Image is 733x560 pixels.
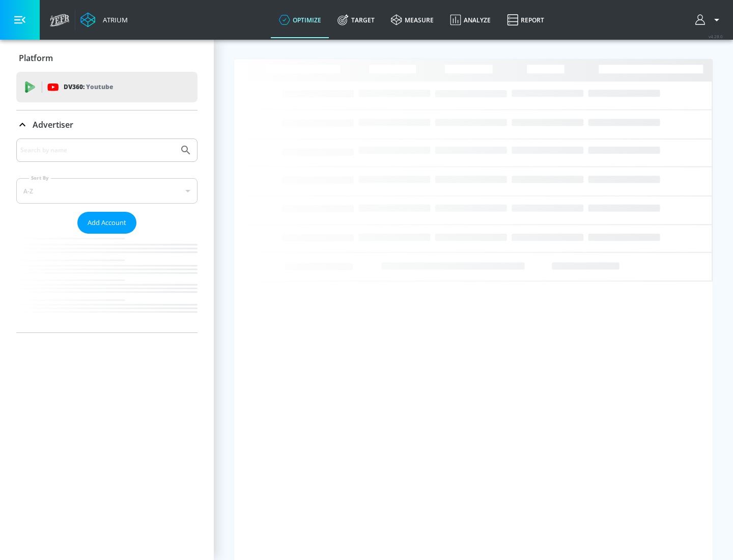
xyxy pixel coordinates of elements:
a: Target [329,2,383,38]
p: Advertiser [33,119,73,130]
a: Report [499,2,552,38]
a: optimize [271,2,329,38]
label: Sort By [29,175,51,181]
div: A-Z [16,178,198,204]
div: DV360: Youtube [16,72,198,102]
span: v 4.28.0 [709,34,723,39]
button: Add Account [77,212,136,234]
nav: list of Advertiser [16,234,198,332]
span: Add Account [88,217,126,229]
div: Platform [16,44,198,72]
p: Platform [19,52,53,64]
p: Youtube [86,81,113,92]
a: measure [383,2,442,38]
input: Search by name [20,144,175,157]
a: Analyze [442,2,499,38]
a: Atrium [80,12,128,27]
p: DV360: [64,81,113,93]
div: Advertiser [16,110,198,139]
div: Advertiser [16,138,198,332]
div: Atrium [99,15,128,24]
